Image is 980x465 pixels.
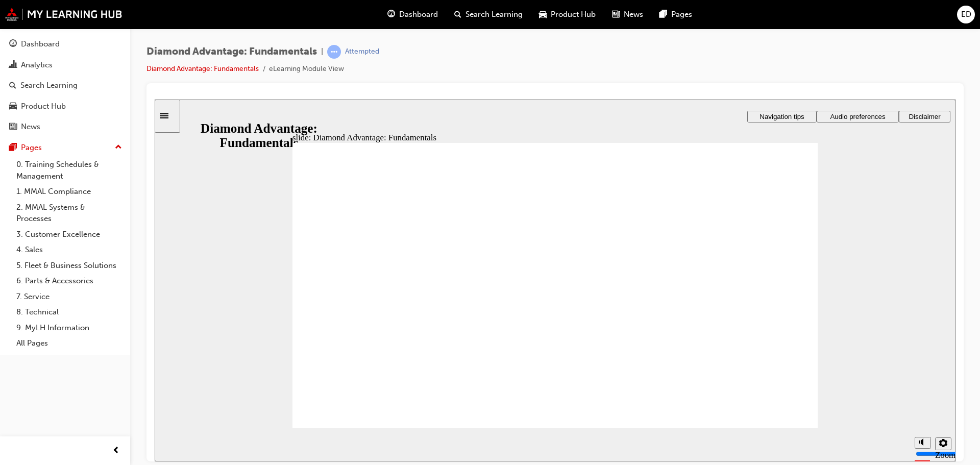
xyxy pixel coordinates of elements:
[12,200,126,227] a: 2. MMAL Systems & Processes
[744,11,796,23] button: Disclaimer
[957,6,975,23] button: ED
[612,8,620,21] span: news-icon
[21,121,40,133] div: News
[961,9,971,20] span: ED
[379,4,446,25] a: guage-iconDashboard
[9,123,17,132] span: news-icon
[675,13,730,21] span: Audio preferences
[4,33,126,138] button: DashboardAnalyticsSearch LearningProduct HubNews
[754,13,786,21] span: Disclaimer
[12,320,126,336] a: 9. MyLH Information
[651,4,700,25] a: pages-iconPages
[327,45,341,59] span: learningRecordVerb_ATTEMPT-icon
[146,64,259,73] a: Diamond Advantage: Fundamentals
[780,351,801,381] label: Zoom to fit
[12,335,126,351] a: All Pages
[21,101,66,112] div: Product Hub
[446,4,531,25] a: search-iconSearch Learning
[387,8,395,21] span: guage-icon
[21,38,60,50] div: Dashboard
[659,8,667,21] span: pages-icon
[112,445,120,457] span: prev-icon
[12,304,126,320] a: 8. Technical
[4,117,126,136] a: News
[755,329,796,362] div: misc controls
[605,13,649,21] span: Navigation tips
[5,8,122,21] img: mmal
[531,4,604,25] a: car-iconProduct Hub
[604,4,651,25] a: news-iconNews
[4,35,126,54] a: Dashboard
[269,63,344,75] li: eLearning Module View
[9,61,17,70] span: chart-icon
[761,350,827,358] input: volume
[20,80,78,91] div: Search Learning
[4,138,126,157] button: Pages
[345,47,379,57] div: Attempted
[399,9,438,20] span: Dashboard
[9,40,17,49] span: guage-icon
[4,76,126,95] a: Search Learning
[12,258,126,274] a: 5. Fleet & Business Solutions
[760,337,776,349] button: volume
[4,56,126,75] a: Analytics
[12,273,126,289] a: 6. Parts & Accessories
[12,242,126,258] a: 4. Sales
[12,157,126,184] a: 0. Training Schedules & Management
[115,141,122,154] span: up-icon
[624,9,643,20] span: News
[551,9,596,20] span: Product Hub
[146,46,317,58] span: Diamond Advantage: Fundamentals
[465,9,523,20] span: Search Learning
[593,11,662,23] button: Navigation tips
[21,59,53,71] div: Analytics
[12,184,126,200] a: 1. MMAL Compliance
[780,338,797,351] button: settings
[662,11,744,23] button: Audio preferences
[12,289,126,305] a: 7. Service
[454,8,461,21] span: search-icon
[4,97,126,116] a: Product Hub
[9,143,17,153] span: pages-icon
[12,227,126,242] a: 3. Customer Excellence
[539,8,547,21] span: car-icon
[9,102,17,111] span: car-icon
[9,81,16,90] span: search-icon
[671,9,692,20] span: Pages
[21,142,42,154] div: Pages
[321,46,323,58] span: |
